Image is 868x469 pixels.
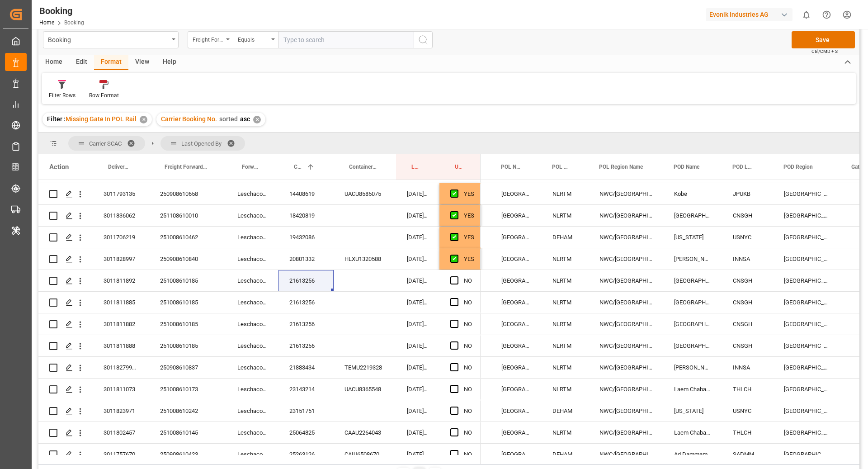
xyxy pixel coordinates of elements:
div: Action [49,163,69,171]
div: Kobe [663,183,722,204]
span: Ctrl/CMD + S [811,48,838,55]
div: NWC/[GEOGRAPHIC_DATA] [GEOGRAPHIC_DATA] / [GEOGRAPHIC_DATA] [589,227,663,248]
button: open menu [188,31,233,48]
div: NWC/[GEOGRAPHIC_DATA] [GEOGRAPHIC_DATA] / [GEOGRAPHIC_DATA] [589,335,663,356]
div: Home [38,55,69,70]
div: HLXU1320588 [334,248,396,270]
div: [DATE] 07:49:10 [396,400,439,422]
div: CNSGH [722,335,773,356]
div: 250908610837 [149,357,226,378]
div: NO [464,422,472,443]
div: INNSA [722,248,773,270]
div: Leschaco Bremen [226,400,278,422]
div: 25064825 [278,422,334,443]
div: [GEOGRAPHIC_DATA] [773,335,841,356]
div: NO [464,401,472,422]
span: POD Locode [732,164,754,170]
div: NWC/[GEOGRAPHIC_DATA] [GEOGRAPHIC_DATA] / [GEOGRAPHIC_DATA] [589,379,663,400]
div: [GEOGRAPHIC_DATA] [491,357,542,378]
div: [GEOGRAPHIC_DATA] [663,335,722,356]
div: Freight Forwarder's Reference No. [193,33,223,44]
div: [GEOGRAPHIC_DATA] [773,444,841,465]
span: Carrier Booking No. [161,115,217,123]
button: Help Center [816,5,837,25]
div: 3011793135 [93,183,149,204]
span: POL Locode [552,164,569,170]
div: NLRTM [542,379,589,400]
span: Forwarder Name [242,164,259,170]
div: THLCH [722,379,773,400]
div: 251008610185 [149,292,226,313]
span: POD Region [783,164,813,170]
span: Last Opened Date [411,164,420,170]
div: 251008610173 [149,379,226,400]
div: 21883434 [278,357,334,378]
div: 3011811885 [93,292,149,313]
div: ✕ [140,116,147,123]
div: 251008610185 [149,313,226,335]
div: 3011836062 [93,205,149,226]
div: NWC/[GEOGRAPHIC_DATA] [GEOGRAPHIC_DATA] / [GEOGRAPHIC_DATA] [589,357,663,378]
div: NO [464,314,472,335]
div: NLRTM [542,292,589,313]
div: USNYC [722,400,773,422]
span: POD Name [674,164,699,170]
div: [DATE] 06:55:51 [396,248,439,270]
div: NLRTM [542,248,589,270]
div: 3011811888 [93,335,149,356]
div: NLRTM [542,270,589,291]
div: DEHAM [542,444,589,465]
div: Press SPACE to select this row. [38,422,481,444]
div: Press SPACE to select this row. [38,313,481,335]
input: Type to search [278,31,414,48]
div: Leschaco Bremen [226,270,278,291]
div: [GEOGRAPHIC_DATA] [773,183,841,204]
span: Filter : [47,115,66,123]
div: [GEOGRAPHIC_DATA] [491,183,542,204]
div: NWC/[GEOGRAPHIC_DATA] [GEOGRAPHIC_DATA] / [GEOGRAPHIC_DATA] [589,400,663,422]
span: asc [240,115,250,123]
span: Last Opened By [181,140,222,147]
div: [GEOGRAPHIC_DATA] [773,313,841,335]
div: 251008610185 [149,270,226,291]
div: [DATE] 08:29:53 [396,379,439,400]
div: Leschaco Bremen [226,335,278,356]
div: CNSGH [722,205,773,226]
div: Press SPACE to select this row. [38,357,481,379]
div: NLRTM [542,313,589,335]
div: 3011757670 [93,444,149,465]
div: [GEOGRAPHIC_DATA] [773,227,841,248]
div: UACU8585075 [334,183,396,204]
div: CNSGH [722,313,773,335]
div: NWC/[GEOGRAPHIC_DATA] [GEOGRAPHIC_DATA] / [GEOGRAPHIC_DATA] [589,292,663,313]
div: YES [464,205,474,226]
div: [GEOGRAPHIC_DATA] [491,400,542,422]
div: NO [464,336,472,356]
div: Leschaco Bremen [226,227,278,248]
span: Missing Gate In POL Rail [66,115,137,123]
div: 251008610145 [149,422,226,443]
a: Home [39,19,54,26]
div: CAIU6508670 [334,444,396,465]
div: NWC/[GEOGRAPHIC_DATA] [GEOGRAPHIC_DATA] / [GEOGRAPHIC_DATA] [589,248,663,270]
div: [DATE] 09:52:26 [396,270,439,291]
div: Press SPACE to select this row. [38,292,481,313]
div: [GEOGRAPHIC_DATA] [663,313,722,335]
div: [GEOGRAPHIC_DATA] [491,205,542,226]
div: Row Format [89,91,119,99]
div: YES [464,184,474,204]
div: 21613256 [278,292,334,313]
div: 3011811073 [93,379,149,400]
div: [GEOGRAPHIC_DATA] [773,270,841,291]
div: [GEOGRAPHIC_DATA] [773,292,841,313]
div: Leschaco Bremen [226,357,278,378]
span: Container No. [349,164,377,170]
div: JPUKB [722,183,773,204]
div: 3011802457 [93,422,149,443]
div: NWC/[GEOGRAPHIC_DATA] [GEOGRAPHIC_DATA] / [GEOGRAPHIC_DATA] [589,444,663,465]
div: NWC/[GEOGRAPHIC_DATA] [GEOGRAPHIC_DATA] / [GEOGRAPHIC_DATA] [589,313,663,335]
div: [DATE] 09:52:34 [396,313,439,335]
div: 251008610462 [149,227,226,248]
div: ✕ [253,116,261,123]
div: SADMM [722,444,773,465]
